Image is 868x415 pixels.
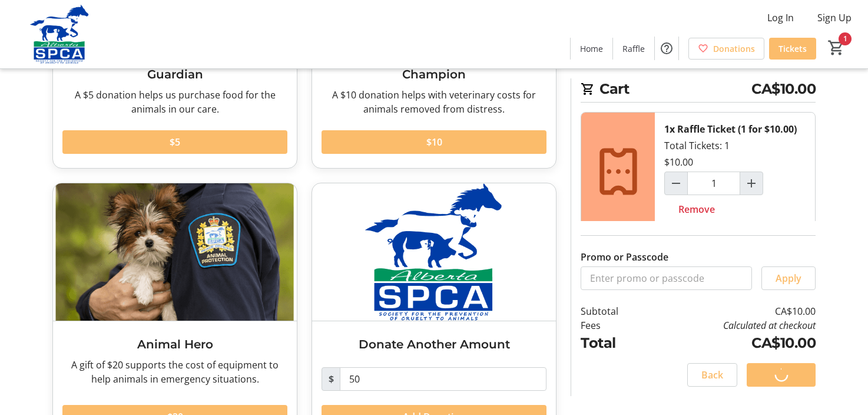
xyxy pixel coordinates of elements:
[687,172,740,195] input: Raffle Ticket (1 for $10.00) Quantity
[687,363,737,387] button: Back
[322,65,546,83] h3: Champion
[649,318,816,332] td: Calculated at checkout
[664,155,693,169] div: $10.00
[826,37,847,58] button: Cart
[62,65,287,83] h3: Guardian
[322,88,546,116] div: A $10 donation helps with veterinary costs for animals removed from distress.
[581,250,668,264] label: Promo or Passcode
[808,8,861,27] button: Sign Up
[580,42,603,55] span: Home
[340,367,546,391] input: Donation Amount
[312,183,556,321] img: Donate Another Amount
[665,172,687,195] button: Decrement by one
[62,335,287,353] h3: Animal Hero
[740,172,763,195] button: Increment by one
[649,332,816,354] td: CA$10.00
[655,113,815,230] div: Total Tickets: 1
[7,5,112,64] img: Alberta SPCA's Logo
[758,8,803,27] button: Log In
[62,358,287,386] div: A gift of $20 supports the cost of equipment to help animals in emergency situations.
[664,122,797,136] div: 1x Raffle Ticket (1 for $10.00)
[322,130,546,154] button: $10
[751,78,816,100] span: CA$10.00
[571,38,612,60] a: Home
[62,130,287,154] button: $5
[581,78,816,103] h2: Cart
[581,332,649,354] td: Total
[701,368,723,382] span: Back
[613,38,654,60] a: Raffle
[426,135,442,149] span: $10
[664,197,729,221] button: Remove
[761,266,816,290] button: Apply
[622,42,645,55] span: Raffle
[767,11,794,25] span: Log In
[170,135,180,149] span: $5
[649,304,816,318] td: CA$10.00
[655,37,678,60] button: Help
[53,183,297,321] img: Animal Hero
[817,11,852,25] span: Sign Up
[581,318,649,332] td: Fees
[678,202,715,216] span: Remove
[581,304,649,318] td: Subtotal
[778,42,807,55] span: Tickets
[769,38,816,60] a: Tickets
[581,266,752,290] input: Enter promo or passcode
[62,88,287,116] div: A $5 donation helps us purchase food for the animals in our care.
[688,38,764,60] a: Donations
[713,42,755,55] span: Donations
[322,335,546,353] h3: Donate Another Amount
[776,271,801,285] span: Apply
[322,367,340,391] span: $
